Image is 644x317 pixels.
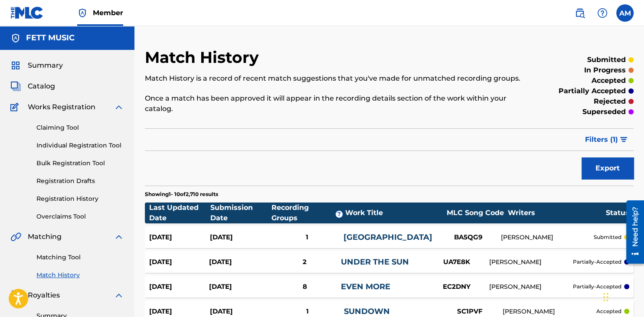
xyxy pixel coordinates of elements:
[573,283,621,291] p: partially-accepted
[10,60,63,71] a: SummarySummary
[77,8,88,18] img: Top Rightsholder
[10,60,21,71] img: Summary
[28,102,95,112] span: Works Registration
[28,60,63,71] span: Summary
[587,55,626,65] p: submitted
[594,96,626,107] p: rejected
[559,86,626,96] p: partially accepted
[271,232,343,242] div: 1
[271,307,343,317] div: 1
[10,102,22,112] img: Works Registration
[616,4,634,22] div: User Menu
[36,212,124,221] a: Overclaims Tool
[508,208,606,218] div: Writers
[36,194,124,203] a: Registration History
[594,233,621,241] p: submitted
[145,190,218,198] p: Showing 1 - 10 of 2,710 results
[341,282,390,291] a: EVEN MORE
[145,93,521,114] p: Once a match has been approved it will appear in the recording details section of the work within...
[620,196,644,268] iframe: Resource Center
[345,208,443,218] div: Work Title
[36,176,124,186] a: Registration Drafts
[114,290,124,301] img: expand
[269,282,341,292] div: 8
[443,208,508,218] div: MLC Song Code
[26,33,75,43] h5: FETT MUSIC
[438,307,503,317] div: SC1PVF
[36,253,124,262] a: Matching Tool
[36,159,124,168] a: Bulk Registration Tool
[28,81,55,92] span: Catalog
[271,203,345,223] div: Recording Groups
[343,232,432,242] a: [GEOGRAPHIC_DATA]
[594,4,611,22] div: Help
[269,257,341,267] div: 2
[424,257,489,267] div: UA7E8K
[209,282,269,292] div: [DATE]
[36,141,124,150] a: Individual Registration Tool
[93,8,123,18] span: Member
[601,275,644,317] iframe: Chat Widget
[436,232,501,242] div: BA5QG9
[36,271,124,280] a: Match History
[145,48,263,67] h2: Match History
[596,307,621,315] p: accepted
[503,307,596,316] div: [PERSON_NAME]
[424,282,489,292] div: EC2DNY
[582,157,634,179] button: Export
[489,282,573,291] div: [PERSON_NAME]
[10,81,21,92] img: Catalog
[149,282,209,292] div: [DATE]
[592,75,626,86] p: accepted
[585,134,618,145] span: Filters ( 1 )
[344,307,390,316] a: SUNDOWN
[209,257,269,267] div: [DATE]
[210,203,271,223] div: Submission Date
[36,123,124,132] a: Claiming Tool
[571,4,588,22] a: Public Search
[10,290,21,301] img: Royalties
[620,137,628,142] img: filter
[597,8,608,18] img: help
[584,65,626,75] p: in progress
[606,208,629,218] div: Status
[580,129,634,150] button: Filters (1)
[603,284,608,310] div: Drag
[210,307,271,317] div: [DATE]
[10,7,44,19] img: MLC Logo
[341,257,409,267] a: UNDER THE SUN
[489,258,573,267] div: [PERSON_NAME]
[114,232,124,242] img: expand
[28,290,60,301] span: Royalties
[575,8,585,18] img: search
[582,107,626,117] p: superseded
[149,257,209,267] div: [DATE]
[336,211,343,218] span: ?
[10,33,21,43] img: Accounts
[10,232,21,242] img: Matching
[573,258,621,266] p: partially-accepted
[501,233,594,242] div: [PERSON_NAME]
[149,232,210,242] div: [DATE]
[149,203,210,223] div: Last Updated Date
[149,307,210,317] div: [DATE]
[210,232,271,242] div: [DATE]
[28,232,62,242] span: Matching
[145,73,521,84] p: Match History is a record of recent match suggestions that you've made for unmatched recording gr...
[10,81,55,92] a: CatalogCatalog
[114,102,124,112] img: expand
